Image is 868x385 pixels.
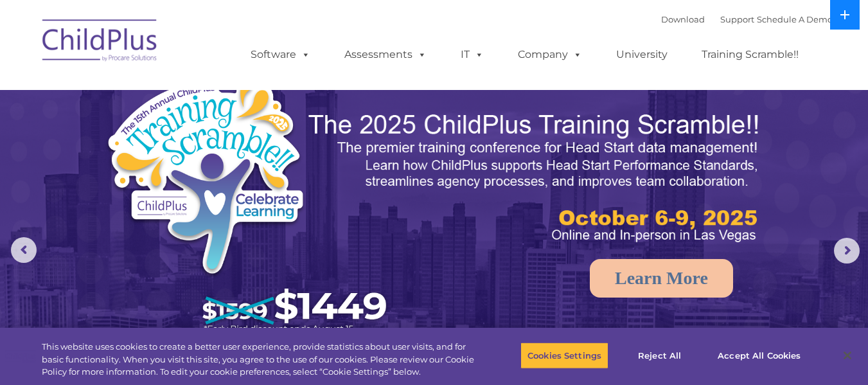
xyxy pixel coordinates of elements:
[448,42,497,67] a: IT
[332,42,439,67] a: Assessments
[603,42,680,67] a: University
[833,341,862,370] button: Close
[619,342,700,369] button: Reject All
[179,138,233,147] span: Phone number
[590,259,733,298] a: Learn More
[689,42,811,67] a: Training Scramble!!
[238,42,323,67] a: Software
[36,10,164,75] img: ChildPlus by Procare Solutions
[720,14,754,24] a: Support
[661,14,833,24] font: |
[661,14,705,24] a: Download
[505,42,595,67] a: Company
[757,14,833,24] a: Schedule A Demo
[520,342,608,369] button: Cookies Settings
[179,85,218,94] span: Last name
[711,342,808,369] button: Accept All Cookies
[42,341,477,379] div: This website uses cookies to create a better user experience, provide statistics about user visit...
